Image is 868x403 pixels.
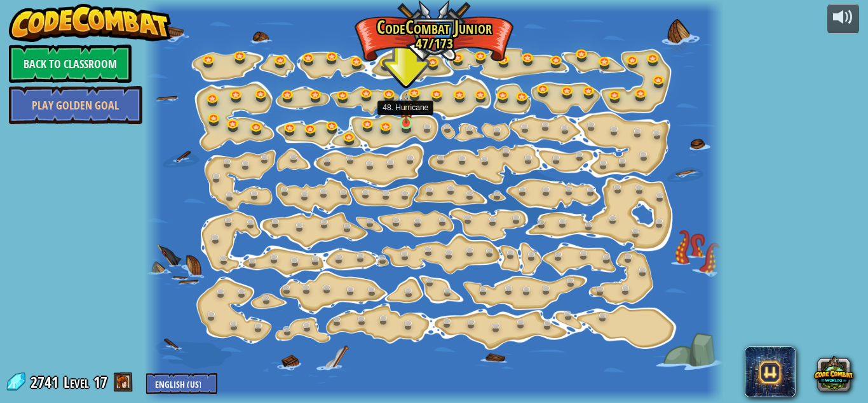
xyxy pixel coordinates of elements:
a: Back to Classroom [9,45,132,83]
a: Play Golden Goal [9,86,142,124]
button: Adjust volume [827,4,859,34]
img: level-banner-started.png [400,94,413,124]
span: Level [64,372,89,393]
span: 2741 [31,372,62,392]
img: CodeCombat - Learn how to code by playing a game [9,4,172,42]
span: 17 [93,372,107,392]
